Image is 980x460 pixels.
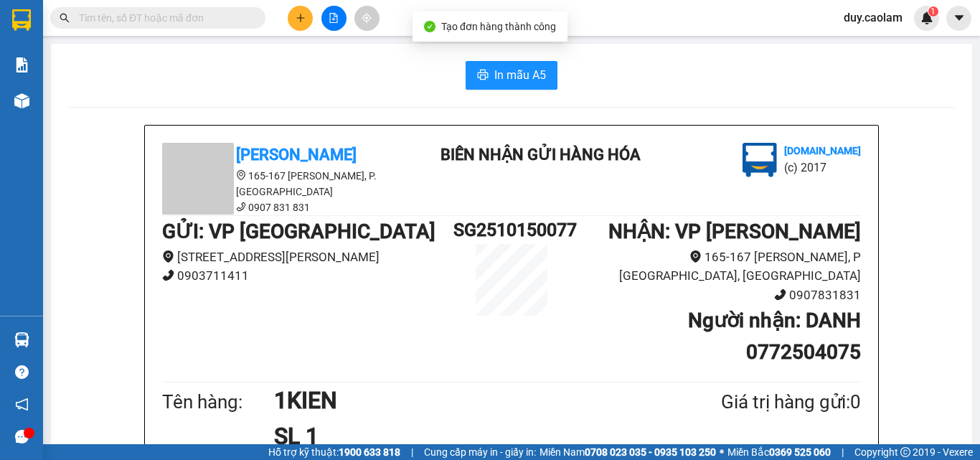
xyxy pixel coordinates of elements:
span: plus [296,13,306,23]
span: phone [774,288,786,301]
span: environment [162,250,174,263]
li: 0907831831 [570,286,861,305]
span: phone [236,202,246,212]
button: printerIn mẫu A5 [466,61,557,90]
span: 1 [930,6,936,17]
span: phone [162,269,174,281]
span: environment [689,250,702,263]
h1: SG2510150077 [453,216,570,244]
span: ⚪️ [720,449,724,455]
b: Người nhận : DANH 0772504075 [688,309,861,364]
div: Giá trị hàng gửi: 0 [651,388,861,417]
span: Hỗ trợ kỹ thuật: [268,444,400,460]
button: caret-down [946,6,971,31]
span: Miền Bắc [727,444,831,460]
li: (c) 2017 [121,68,197,86]
span: Tạo đơn hàng thành công [441,21,556,32]
span: notification [15,398,29,411]
b: [PERSON_NAME] [236,146,357,164]
b: BIÊN NHẬN GỬI HÀNG HÓA [440,146,641,164]
span: check-circle [424,21,435,32]
span: file-add [329,13,339,23]
h1: SL 1 [274,418,651,454]
span: printer [477,69,489,83]
span: | [411,444,413,460]
li: 0907 831 831 [162,200,420,215]
strong: 0369 525 060 [769,446,831,458]
span: aim [362,13,372,23]
li: [STREET_ADDRESS][PERSON_NAME] [162,248,453,267]
img: warehouse-icon [14,93,29,108]
b: [DOMAIN_NAME] [121,55,197,66]
strong: 1900 633 818 [339,446,400,458]
li: 0903711411 [162,266,453,286]
li: (c) 2017 [784,159,861,177]
span: Miền Nam [540,444,716,460]
img: logo-vxr [12,9,31,31]
span: | [842,444,844,460]
span: question-circle [15,365,29,379]
span: Cung cấp máy in - giấy in: [424,444,536,460]
button: file-add [321,6,347,31]
b: [DOMAIN_NAME] [784,145,861,156]
b: NHẬN : VP [PERSON_NAME] [608,220,861,243]
button: aim [354,6,380,31]
span: environment [236,170,246,180]
span: copyright [900,447,910,457]
img: solution-icon [14,57,29,72]
img: icon-new-feature [920,11,933,24]
img: logo.jpg [156,18,190,52]
span: caret-down [953,11,966,24]
div: Tên hàng: [162,388,274,417]
input: Tìm tên, số ĐT hoặc mã đơn [79,10,248,26]
span: duy.caolam [832,9,914,27]
span: message [15,430,29,443]
b: [PERSON_NAME] [18,93,81,160]
li: 165-167 [PERSON_NAME], P. [GEOGRAPHIC_DATA] [162,168,420,200]
span: In mẫu A5 [494,66,546,84]
img: warehouse-icon [14,332,29,347]
span: search [60,13,70,23]
img: logo.jpg [743,143,777,177]
b: GỬI : VP [GEOGRAPHIC_DATA] [162,220,435,243]
li: 165-167 [PERSON_NAME], P [GEOGRAPHIC_DATA], [GEOGRAPHIC_DATA] [570,248,861,286]
sup: 1 [928,6,938,17]
button: plus [288,6,313,31]
h1: 1KIEN [274,382,651,418]
strong: 0708 023 035 - 0935 103 250 [585,446,716,458]
b: BIÊN NHẬN GỬI HÀNG HÓA [93,21,138,138]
